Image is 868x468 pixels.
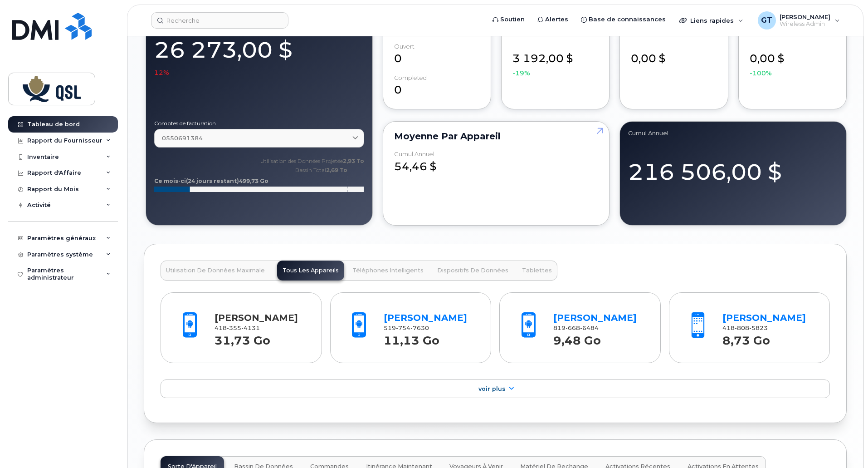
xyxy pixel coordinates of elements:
[761,15,772,26] span: GT
[394,43,480,67] div: 0
[512,69,530,78] span: -19%
[580,325,599,331] span: 6484
[478,385,506,392] span: Voir Plus
[628,148,838,187] div: 216 506,00 $
[326,167,347,173] tspan: 2,69 To
[553,329,601,347] strong: 9,48 Go
[631,43,717,67] div: 0,00 $
[384,325,429,331] span: 519
[186,177,239,184] tspan: (24 jours restant)
[690,17,734,24] span: Liens rapides
[154,121,364,126] label: Comptes de facturation
[566,325,580,331] span: 668
[780,13,830,20] span: [PERSON_NAME]
[227,325,241,331] span: 355
[394,43,414,50] div: Ouvert
[628,130,838,137] div: Cumul Annuel
[161,261,270,281] button: Utilisation de Données Maximale
[384,329,439,347] strong: 11,13 Go
[394,151,434,158] div: Cumul Annuel
[154,177,186,184] tspan: Ce mois-ci
[512,43,598,78] div: 3 192,00 $
[343,158,364,164] tspan: 2,93 To
[166,267,265,274] span: Utilisation de Données Maximale
[215,329,270,347] strong: 31,73 Go
[215,312,298,323] a: [PERSON_NAME]
[545,15,568,24] span: Alertes
[575,10,672,29] a: Base de connaissances
[589,15,666,24] span: Base de connaissances
[215,325,260,331] span: 418
[241,325,260,331] span: 4131
[750,43,835,78] div: 0,00 $
[410,325,429,331] span: 7630
[260,158,364,164] text: Utilisation des Données Projetée
[384,312,467,323] a: [PERSON_NAME]
[396,325,410,331] span: 754
[394,133,599,140] div: Moyenne par Appareil
[295,167,347,173] text: Bassin Total
[347,261,429,281] button: Téléphones Intelligents
[735,325,749,331] span: 808
[394,74,427,81] div: completed
[151,12,288,29] input: Recherche
[161,379,830,399] a: Voir Plus
[553,312,637,323] a: [PERSON_NAME]
[239,177,268,184] tspan: 499,73 Go
[394,151,599,174] div: 54,46 $
[751,11,846,30] div: Gabriel Tremblay
[749,325,768,331] span: 5823
[780,20,830,28] span: Wireless Admin
[394,74,480,98] div: 0
[486,10,531,29] a: Soutien
[154,32,364,77] div: 26 273,00 $
[673,11,750,30] div: Liens rapides
[517,261,557,281] button: Tablettes
[500,15,525,24] span: Soutien
[352,267,424,274] span: Téléphones Intelligents
[531,10,575,29] a: Alertes
[522,267,552,274] span: Tablettes
[553,325,599,331] span: 819
[722,325,768,331] span: 418
[432,261,514,281] button: Dispositifs de Données
[722,312,806,323] a: [PERSON_NAME]
[437,267,508,274] span: Dispositifs de Données
[154,68,169,77] span: 12%
[750,69,772,78] span: -100%
[162,134,203,143] span: 0550691384
[154,129,364,148] a: 0550691384
[722,329,770,347] strong: 8,73 Go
